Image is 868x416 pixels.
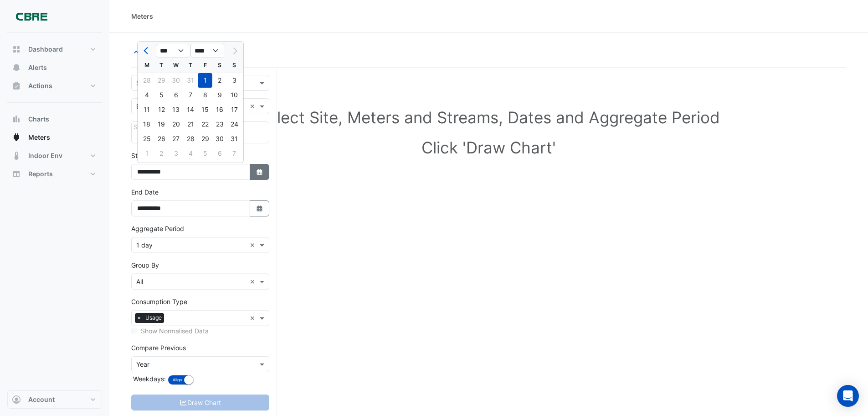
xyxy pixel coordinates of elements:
div: M [139,58,154,73]
div: Friday, August 22, 2025 [198,117,212,132]
button: Account [7,390,102,409]
div: S [212,58,227,73]
app-icon: Reports [12,169,21,179]
button: Reports [7,165,102,183]
div: 18 [139,117,154,132]
div: Monday, August 25, 2025 [139,132,154,146]
div: 26 [154,132,169,146]
fa-icon: Select Date [256,205,264,212]
div: 29 [154,73,169,88]
div: Monday, August 11, 2025 [139,102,154,117]
span: Clear [250,101,257,111]
app-icon: Meters [12,133,21,142]
div: Wednesday, August 13, 2025 [169,102,183,117]
div: Saturday, August 9, 2025 [212,88,227,102]
div: 6 [169,88,183,102]
div: T [183,58,198,73]
div: 1 [198,73,212,88]
div: 19 [154,117,169,132]
select: Select month [156,44,190,58]
div: Wednesday, August 27, 2025 [169,132,183,146]
div: Wednesday, August 6, 2025 [169,88,183,102]
span: Account [28,395,55,404]
div: Monday, August 18, 2025 [139,117,154,132]
app-icon: Indoor Env [12,151,21,160]
div: Thursday, August 14, 2025 [183,102,198,117]
label: Weekdays: [131,374,166,384]
span: Indoor Env [28,151,62,160]
div: Friday, August 29, 2025 [198,132,212,146]
div: 23 [212,117,227,132]
div: F [198,58,212,73]
div: 12 [154,102,169,117]
div: Saturday, August 30, 2025 [212,132,227,146]
div: Saturday, August 23, 2025 [212,117,227,132]
div: Monday, August 4, 2025 [139,88,154,102]
div: 10 [227,88,241,102]
div: Meters [131,11,153,21]
div: Select meters or streams to enable normalisation [131,326,269,336]
label: Start Date [131,151,162,160]
img: Company Logo [11,7,52,26]
div: T [154,58,169,73]
select: Select year [190,44,225,58]
div: 8 [198,88,212,102]
span: Reports [28,169,53,179]
div: Friday, August 15, 2025 [198,102,212,117]
div: 7 [183,88,198,102]
div: Thursday, July 31, 2025 [183,73,198,88]
div: Thursday, August 7, 2025 [183,88,198,102]
div: Sunday, August 17, 2025 [227,102,241,117]
div: 4 [139,88,154,102]
label: Consumption Type [131,297,187,306]
app-icon: Dashboard [12,45,21,54]
span: Clear [250,240,257,250]
div: 3 [227,73,241,88]
div: 14 [183,102,198,117]
div: 17 [227,102,241,117]
span: Meters [28,133,50,142]
button: Meters [7,128,102,147]
div: Sunday, August 10, 2025 [227,88,241,102]
div: 20 [169,117,183,132]
div: 27 [169,132,183,146]
span: Dashboard [28,45,63,54]
div: Tuesday, August 26, 2025 [154,132,169,146]
button: Alerts [7,58,102,77]
fa-icon: Select Date [256,168,264,176]
div: Saturday, August 2, 2025 [212,73,227,88]
label: End Date [131,187,159,197]
div: Thursday, August 28, 2025 [183,132,198,146]
label: Aggregate Period [131,224,184,233]
div: 30 [169,73,183,88]
div: Tuesday, July 29, 2025 [154,73,169,88]
div: 24 [227,117,241,132]
div: 29 [198,132,212,146]
div: 13 [169,102,183,117]
div: 28 [183,132,198,146]
button: Indoor Env [7,147,102,165]
span: Clear [250,277,257,286]
app-icon: Actions [12,81,21,90]
span: Charts [28,115,49,124]
span: Usage [143,313,164,322]
div: 31 [227,132,241,146]
button: Dashboard [7,40,102,58]
div: 30 [212,132,227,146]
div: Tuesday, August 5, 2025 [154,88,169,102]
span: Actions [28,81,52,90]
div: Saturday, August 16, 2025 [212,102,227,117]
div: 9 [212,88,227,102]
div: Friday, August 1, 2025 [198,73,212,88]
div: Tuesday, August 19, 2025 [154,117,169,132]
div: Sunday, August 24, 2025 [227,117,241,132]
div: 5 [154,88,169,102]
div: Open Intercom Messenger [837,385,859,407]
div: W [169,58,183,73]
app-icon: Alerts [12,63,21,72]
button: Charts [7,110,102,128]
span: Alerts [28,63,47,72]
div: 15 [198,102,212,117]
span: × [135,313,143,322]
div: Sunday, August 31, 2025 [227,132,241,146]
